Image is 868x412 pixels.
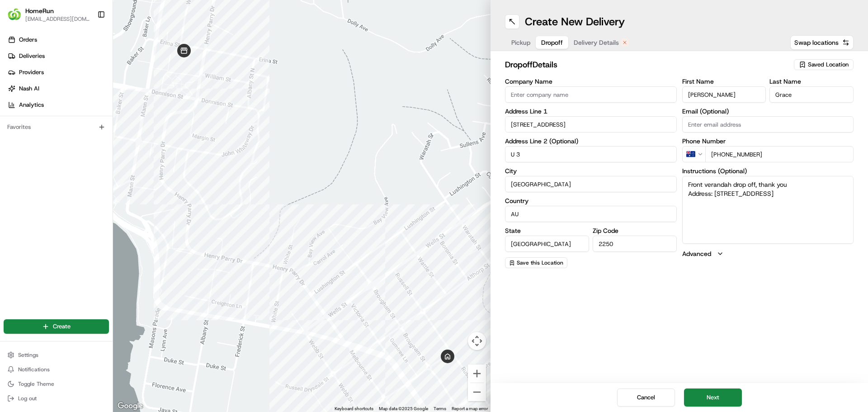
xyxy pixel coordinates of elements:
[4,120,109,134] div: Favorites
[617,388,675,407] button: Cancel
[4,4,94,25] button: HomeRunHomeRun[EMAIL_ADDRESS][DOMAIN_NAME]
[525,14,625,29] h1: Create New Delivery
[468,383,486,401] button: Zoom out
[76,132,84,139] div: 💻
[794,38,839,47] span: Swap locations
[4,98,113,112] a: Analytics
[4,33,113,47] a: Orders
[4,319,109,334] button: Create
[9,132,16,139] div: 📗
[4,378,109,390] button: Toggle Theme
[4,65,113,80] a: Providers
[505,257,567,268] button: Save this Location
[115,400,145,412] img: Google
[73,128,149,144] a: 💻API Documentation
[505,78,677,85] label: Company Name
[19,101,44,109] span: Analytics
[85,131,145,140] span: API Documentation
[452,406,488,411] a: Report a map error
[682,86,766,103] input: Enter first name
[682,78,766,85] label: First Name
[505,236,589,252] input: Enter state
[18,366,50,373] span: Notifications
[9,36,165,51] p: Welcome 👋
[90,153,109,160] span: Pylon
[53,322,71,331] span: Create
[18,395,37,402] span: Log out
[9,9,27,27] img: Nash
[574,38,619,47] span: Delivery Details
[769,78,854,85] label: Last Name
[682,108,854,114] label: Email (Optional)
[25,6,54,15] button: HomeRun
[9,86,25,103] img: 1736555255976-a54dd68f-1ca7-489b-9aae-adbdc363a1c4
[505,198,677,204] label: Country
[18,131,69,140] span: Knowledge Base
[4,81,113,96] a: Nash AI
[434,406,446,411] a: Terms (opens in new tab)
[794,58,854,71] button: Saved Location
[18,380,54,388] span: Toggle Theme
[18,351,38,359] span: Settings
[505,138,677,144] label: Address Line 2 (Optional)
[790,35,854,50] button: Swap locations
[468,332,486,350] button: Map camera controls
[808,61,849,69] span: Saved Location
[64,153,109,160] a: Powered byPylon
[505,206,677,222] input: Enter country
[505,176,677,192] input: Enter city
[517,259,563,266] span: Save this Location
[511,38,530,47] span: Pickup
[7,7,22,22] img: HomeRun
[593,236,677,252] input: Enter zip code
[31,95,114,103] div: We're available if you need us!
[19,36,37,44] span: Orders
[335,406,373,412] button: Keyboard shortcuts
[682,249,854,258] button: Advanced
[682,249,711,258] label: Advanced
[769,86,854,103] input: Enter last name
[505,146,677,162] input: Apartment, suite, unit, etc.
[505,168,677,174] label: City
[541,38,563,47] span: Dropoff
[505,58,788,71] h2: dropoff Details
[682,116,854,133] input: Enter email address
[684,388,742,407] button: Next
[593,227,677,234] label: Zip Code
[5,128,73,144] a: 📗Knowledge Base
[19,85,39,93] span: Nash AI
[505,116,677,133] input: Enter address
[31,86,148,95] div: Start new chat
[4,349,109,361] button: Settings
[682,168,854,174] label: Instructions (Optional)
[154,89,165,100] button: Start new chat
[682,176,854,244] textarea: Front verandah drop off, thank you Address: [STREET_ADDRESS]
[4,392,109,405] button: Log out
[4,49,113,63] a: Deliveries
[505,86,677,103] input: Enter company name
[19,52,45,60] span: Deliveries
[505,108,677,114] label: Address Line 1
[19,68,44,76] span: Providers
[379,406,428,411] span: Map data ©2025 Google
[682,138,854,144] label: Phone Number
[24,58,149,68] input: Clear
[468,365,486,383] button: Zoom in
[705,146,854,162] input: Enter phone number
[4,363,109,376] button: Notifications
[115,400,145,412] a: Open this area in Google Maps (opens a new window)
[505,227,589,234] label: State
[25,15,90,23] button: [EMAIL_ADDRESS][DOMAIN_NAME]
